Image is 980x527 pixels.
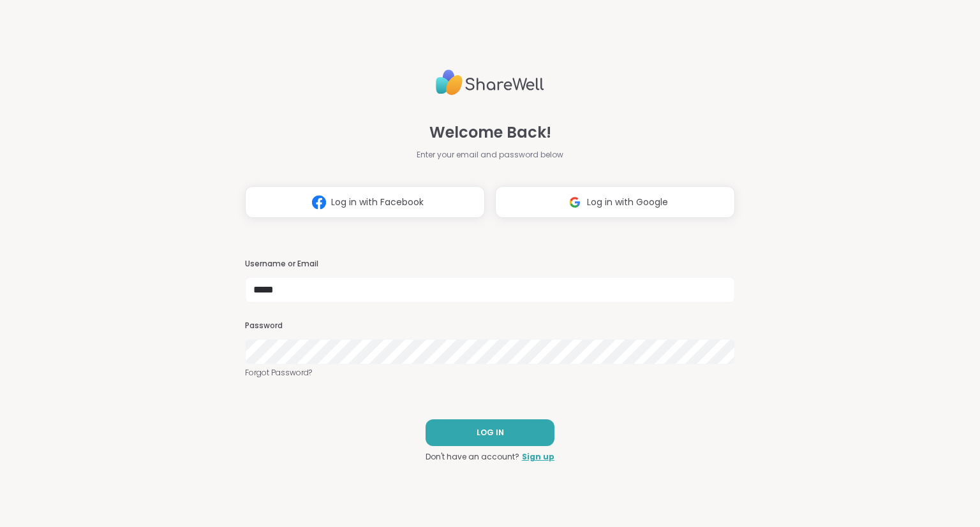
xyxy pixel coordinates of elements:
[587,196,668,209] span: Log in with Google
[245,321,735,331] h3: Password
[522,451,554,463] a: Sign up
[417,149,563,161] span: Enter your email and password below
[245,367,735,379] a: Forgot Password?
[426,451,519,463] span: Don't have an account?
[429,121,551,144] span: Welcome Back!
[436,64,544,101] img: ShareWell Logo
[245,259,735,270] h3: Username or Email
[307,191,331,214] img: ShareWell Logomark
[245,186,485,218] button: Log in with Facebook
[331,196,424,209] span: Log in with Facebook
[477,427,504,438] span: LOG IN
[495,186,735,218] button: Log in with Google
[426,419,554,446] button: LOG IN
[563,191,587,214] img: ShareWell Logomark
